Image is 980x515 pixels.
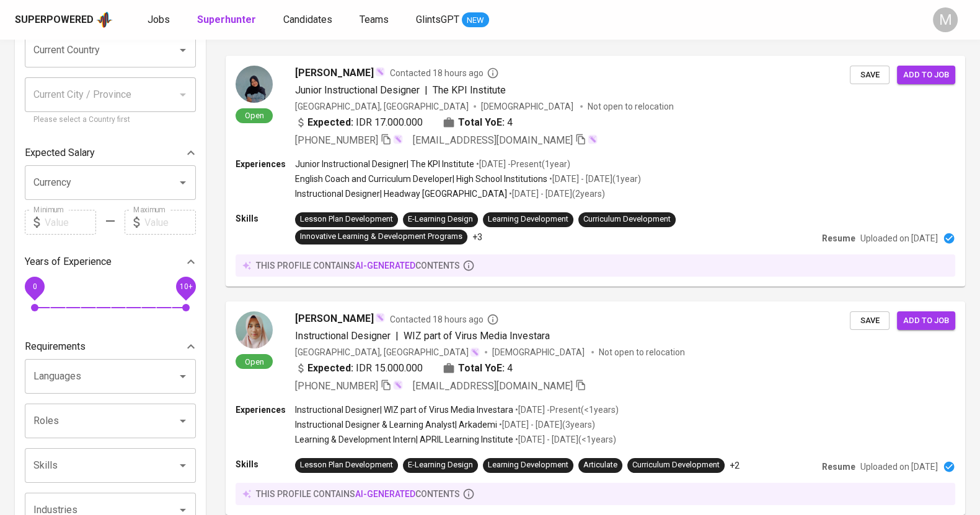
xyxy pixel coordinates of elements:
div: Superpowered [15,13,94,27]
p: Skills [236,212,295,225]
button: Open [174,174,192,191]
span: | [425,83,428,98]
span: GlintsGPT [416,14,459,25]
span: [PERSON_NAME] [295,311,374,326]
input: Value [45,210,96,235]
div: [GEOGRAPHIC_DATA], [GEOGRAPHIC_DATA] [295,100,469,113]
span: WIZ part of Virus Media Investara [404,330,550,342]
p: Uploaded on [DATE] [860,461,938,473]
span: Junior Instructional Designer [295,84,420,96]
p: Experiences [236,404,295,416]
b: Superhunter [197,14,256,25]
img: magic_wand.svg [375,313,385,322]
p: • [DATE] - [DATE] ( 1 year ) [547,173,641,185]
p: • [DATE] - Present ( 1 year ) [474,158,570,170]
button: Save [850,311,890,331]
span: Jobs [148,14,170,25]
button: Save [850,66,890,85]
svg: By Batam recruiter [487,313,499,326]
p: Experiences [236,158,295,170]
b: Total YoE: [458,115,505,130]
p: Years of Experience [25,254,112,269]
span: Add to job [903,68,949,82]
a: Superpoweredapp logo [15,11,113,29]
p: Learning & Development Intern | APRIL Learning Institute [295,433,513,446]
button: Add to job [897,66,955,85]
p: Requirements [25,339,86,354]
span: NEW [462,14,489,27]
svg: By Batam recruiter [487,67,499,79]
p: Instructional Designer & Learning Analyst | Arkademi [295,418,497,431]
button: Open [174,457,192,474]
div: E-Learning Design [408,459,473,471]
span: [PHONE_NUMBER] [295,380,378,392]
span: 4 [507,361,513,376]
div: Curriculum Development [632,459,720,471]
div: IDR 15.000.000 [295,361,423,376]
button: Open [174,412,192,430]
img: app logo [96,11,113,29]
span: Contacted 18 hours ago [390,313,499,326]
p: this profile contains contents [256,259,460,272]
a: Open[PERSON_NAME]Contacted 18 hours agoInstructional Designer|WIZ part of Virus Media Investara[G... [226,301,965,515]
span: | [395,329,399,344]
p: Resume [822,232,855,245]
span: [PHONE_NUMBER] [295,134,378,146]
span: Save [856,314,883,328]
span: [EMAIL_ADDRESS][DOMAIN_NAME] [413,134,573,146]
span: Candidates [283,14,332,25]
p: +3 [472,231,482,243]
div: Learning Development [488,214,568,225]
span: [DEMOGRAPHIC_DATA] [481,100,575,113]
span: [PERSON_NAME] [295,66,374,80]
p: Uploaded on [DATE] [860,232,938,245]
button: Open [174,41,192,59]
b: Expected: [307,361,353,376]
p: Resume [822,461,855,473]
img: magic_wand.svg [393,134,403,144]
p: Skills [236,458,295,470]
b: Total YoE: [458,361,505,376]
span: Teams [360,14,389,25]
div: E-Learning Design [408,214,473,225]
span: Save [856,68,883,82]
div: [GEOGRAPHIC_DATA], [GEOGRAPHIC_DATA] [295,346,480,358]
span: AI-generated [355,489,415,499]
a: GlintsGPT NEW [416,12,489,28]
p: Not open to relocation [599,346,685,358]
div: Articulate [583,459,617,471]
p: • [DATE] - [DATE] ( <1 years ) [513,433,616,446]
a: Candidates [283,12,335,28]
div: Lesson Plan Development [300,214,393,225]
img: magic_wand.svg [588,134,598,144]
span: [DEMOGRAPHIC_DATA] [492,346,586,358]
p: • [DATE] - [DATE] ( 2 years ) [507,188,605,200]
a: Teams [360,12,391,28]
div: Lesson Plan Development [300,459,393,471]
img: 8903e88ab63afa6c210c59ac230891f9.jpg [236,311,273,348]
img: magic_wand.svg [393,380,403,390]
span: [EMAIL_ADDRESS][DOMAIN_NAME] [413,380,573,392]
a: Superhunter [197,12,258,28]
span: Contacted 18 hours ago [390,67,499,79]
div: Innovative Learning & Development Programs [300,231,462,243]
div: Requirements [25,334,196,359]
div: Years of Experience [25,249,196,274]
p: • [DATE] - [DATE] ( 3 years ) [497,418,595,431]
p: • [DATE] - Present ( <1 years ) [513,404,619,416]
p: Expected Salary [25,145,95,160]
span: 4 [507,115,513,130]
p: Please select a Country first [33,114,187,126]
span: The KPI Institute [433,84,506,96]
button: Open [174,368,192,385]
p: English Coach and Curriculum Developer | High School Institutions [295,173,547,185]
p: Instructional Designer | WIZ part of Virus Media Investara [295,404,513,416]
b: Expected: [307,115,353,130]
a: Jobs [148,12,172,28]
button: Add to job [897,311,955,331]
img: magic_wand.svg [470,347,480,357]
img: f4e53c1f713470500efd103f1700b408.jpg [236,66,273,103]
img: magic_wand.svg [375,67,385,77]
div: Expected Salary [25,141,196,165]
a: Open[PERSON_NAME]Contacted 18 hours agoJunior Instructional Designer|The KPI Institute[GEOGRAPHIC... [226,56,965,287]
